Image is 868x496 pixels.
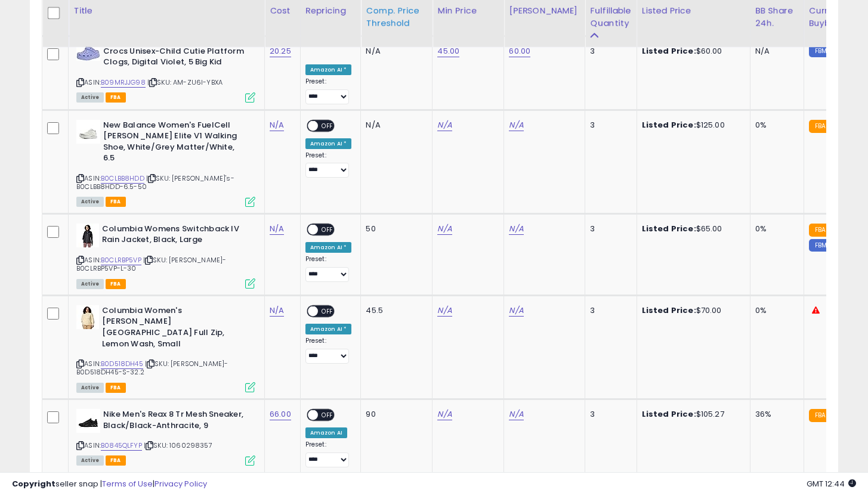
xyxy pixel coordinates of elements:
div: Preset: [305,337,352,364]
div: Comp. Price Threshold [366,5,427,30]
span: OFF [318,120,337,131]
span: FBA [106,383,126,393]
b: Nike Men's Reax 8 Tr Mesh Sneaker, Black/Black-Anthracite, 9 [103,409,248,434]
div: Amazon AI * [305,138,352,149]
div: seller snap | | [12,479,207,490]
span: 2025-09-18 12:44 GMT [807,478,856,489]
a: N/A [509,408,523,420]
span: All listings currently available for purchase on Amazon [76,92,104,103]
a: Terms of Use [102,478,153,489]
span: All listings currently available for purchase on Amazon [76,383,104,393]
div: 0% [755,224,795,234]
b: Listed Price: [642,119,696,131]
div: $70.00 [642,305,741,316]
div: Preset: [305,255,352,282]
div: Amazon AI * [305,242,352,253]
a: 20.25 [270,45,291,57]
img: 31xMKX+JhUL._SL40_.jpg [76,120,100,144]
b: Listed Price: [642,305,696,316]
a: N/A [437,408,452,420]
b: Columbia Women's [PERSON_NAME][GEOGRAPHIC_DATA] Full Zip, Lemon Wash, Small [102,305,247,352]
div: Repricing [305,5,356,17]
div: Min Price [437,5,499,17]
div: Amazon AI * [305,324,352,334]
a: B0845QLFYP [101,441,142,451]
a: 60.00 [509,45,530,57]
span: FBA [106,197,126,207]
div: ASIN: [76,409,255,464]
span: OFF [318,224,337,234]
small: FBA [809,120,831,133]
a: B0D518DH45 [101,359,143,369]
a: 66.00 [270,408,291,420]
div: 45.5 [366,305,423,316]
div: 90 [366,409,423,420]
span: FBA [106,455,126,466]
a: B0CLRBP5VP [101,255,141,265]
div: 3 [590,224,627,234]
div: ASIN: [76,120,255,206]
span: | SKU: [PERSON_NAME]-B0D518DH45-S-32.2 [76,359,228,377]
span: All listings currently available for purchase on Amazon [76,279,104,289]
span: OFF [318,410,337,420]
img: 31TAZHccl+L._SL40_.jpg [76,409,100,433]
span: | SKU: AM-ZU6I-YBXA [147,77,223,87]
a: N/A [270,223,284,235]
div: Title [73,5,260,17]
b: New Balance Women's FuelCell [PERSON_NAME] Elite V1 Walking Shoe, White/Grey Matter/White, 6.5 [103,120,248,167]
b: Listed Price: [642,408,696,420]
img: 41iyCDipIVL._SL40_.jpg [76,224,99,247]
span: | SKU: [PERSON_NAME]'s-B0CLBB8HDD-6.5-50 [76,173,234,191]
a: N/A [270,305,284,317]
div: 3 [590,46,627,57]
a: Privacy Policy [155,478,207,489]
img: 41mHa+T6pdL._SL40_.jpg [76,305,99,329]
a: N/A [509,305,523,317]
div: 50 [366,224,423,234]
div: N/A [366,46,423,57]
b: Listed Price: [642,45,696,57]
div: Cost [270,5,295,17]
span: All listings currently available for purchase on Amazon [76,455,104,466]
div: N/A [755,46,795,57]
div: [PERSON_NAME] [509,5,580,17]
a: N/A [270,119,284,131]
small: FBM [809,45,832,57]
div: Preset: [305,77,352,104]
div: Preset: [305,441,352,467]
div: Preset: [305,151,352,178]
div: N/A [366,120,423,131]
span: FBA [106,279,126,289]
div: BB Share 24h. [755,5,799,30]
div: $65.00 [642,224,741,234]
div: Amazon AI [305,427,347,438]
div: ASIN: [76,46,255,101]
div: $125.00 [642,120,741,131]
div: 36% [755,409,795,420]
div: $60.00 [642,46,741,57]
strong: Copyright [12,478,55,489]
a: N/A [509,119,523,131]
a: N/A [437,223,452,235]
div: ASIN: [76,224,255,287]
div: 3 [590,305,627,316]
img: 31DUMtKAolL._SL40_.jpg [76,46,100,61]
span: All listings currently available for purchase on Amazon [76,197,104,207]
div: Amazon AI * [305,64,352,75]
a: N/A [509,223,523,235]
b: Listed Price: [642,223,696,234]
span: OFF [318,306,337,316]
a: N/A [437,305,452,317]
a: B09MRJJG98 [101,77,146,88]
small: FBA [809,409,831,422]
span: | SKU: 1060298357 [144,441,212,450]
div: Listed Price [642,5,745,17]
div: 0% [755,120,795,131]
div: 3 [590,120,627,131]
b: Columbia Womens Switchback IV Rain Jacket, Black, Large [102,224,247,249]
div: ASIN: [76,305,255,391]
div: Fulfillable Quantity [590,5,631,30]
div: 3 [590,409,627,420]
span: FBA [106,92,126,103]
div: $105.27 [642,409,741,420]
